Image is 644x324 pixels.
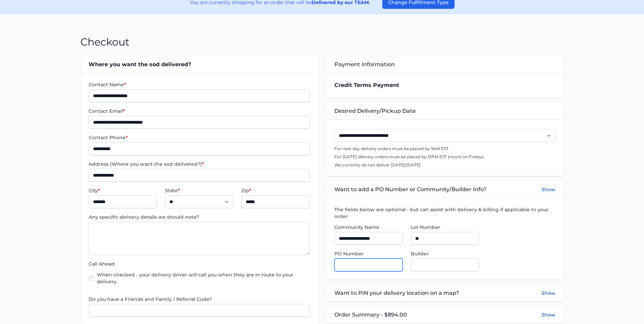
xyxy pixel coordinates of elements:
[89,134,310,141] label: Contact Phone
[411,224,479,231] label: Lot Number
[334,224,403,231] label: Community Name
[89,187,157,194] label: City
[89,214,310,220] label: Any specific delivery details we should note?
[89,260,310,267] label: Call Ahead
[326,103,564,119] div: Desired Delivery/Pickup Date
[334,82,399,88] strong: Credit Terms Payment
[241,187,310,194] label: Zip
[97,271,310,285] label: When checked - your delivery driver will call you when they are in route to your delivery.
[165,187,233,194] label: State
[89,81,310,88] label: Contact Name
[334,206,555,220] label: The fields below are optional - but can assist with delivery & billing if applicable to your order
[411,250,479,257] label: Builder
[334,154,555,160] p: For [DATE] delivery orders must be placed by 12PM EST (noon) on Fridays.
[89,108,310,114] label: Contact Email
[334,185,486,194] span: Want to add a PO Number or Community/Builder Info?
[541,185,555,194] button: Show
[334,162,555,168] p: We currently do not deliver [DATE]/[DATE]
[334,289,459,297] span: Want to PIN your delivery location on a map?
[334,146,555,151] p: For next day delivery orders must be placed by 9AM EST
[541,289,555,297] button: Show
[80,56,318,73] div: Where you want the sod delivered?
[326,56,564,73] div: Payment Information
[89,161,310,167] label: Address (Where you want the sod delivered?)
[334,311,407,319] span: Order Summary - $894.00
[80,36,129,48] h1: Checkout
[334,250,403,257] label: PO Number
[541,311,555,318] button: Show
[89,296,310,303] label: Do you have a Friends and Family / Referral Code?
